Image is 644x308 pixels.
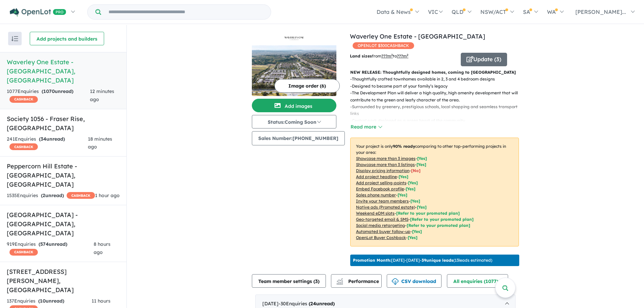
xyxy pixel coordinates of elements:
[255,34,334,43] img: Waverley One Estate - Wantirna South Logo
[350,138,519,246] p: Your project is only comparing to other top-performing projects in your area: - - - - - - - - - -...
[39,241,67,247] strong: ( unread)
[356,235,406,240] u: OpenLot Buyer Cashback
[350,32,485,40] a: Waverley One Estate - [GEOGRAPHIC_DATA]
[356,198,409,204] u: Invite your team members
[39,136,65,142] strong: ( unread)
[356,168,409,173] u: Display pricing information
[356,192,396,197] u: Sales phone number
[252,99,336,112] button: Add images
[88,136,112,150] span: 18 minutes ago
[7,240,94,257] div: 919 Enquir ies
[350,103,524,117] p: - Surrounded by greenery, prestigious schools, local shopping and seamless transport links
[422,258,453,263] b: 39 unique leads
[252,115,336,128] button: Status:Coming Soon
[252,45,336,96] img: Waverley One Estate - Wantirna South
[315,278,318,284] span: 3
[336,280,343,285] img: bar-chart.svg
[408,180,418,185] span: [ Yes ]
[30,32,104,45] button: Add projects and builders
[95,192,120,198] span: 1 hour ago
[396,211,460,216] span: [Refer to your promoted plan]
[356,223,405,228] u: Social media retargeting
[350,90,524,103] p: - The Development Plan will deliver a high quality, high amenity development that will contribute...
[41,136,46,142] span: 34
[9,143,38,150] span: CASHBACK
[461,53,507,66] button: Update (3)
[356,174,397,179] u: Add project headline
[356,180,406,185] u: Add project selling-points
[40,241,49,247] span: 574
[252,274,326,288] button: Team member settings (3)
[350,53,372,58] b: Land sizes
[7,57,120,85] h5: Waverley One Estate - [GEOGRAPHIC_DATA] , [GEOGRAPHIC_DATA]
[410,198,420,204] span: [ Yes ]
[416,162,426,167] span: [ Yes ]
[411,168,421,173] span: [ No ]
[356,229,410,234] u: Automated buyer follow-up
[67,192,95,199] span: CASHBACK
[353,42,414,49] span: OPENLOT $ 300 CASHBACK
[7,135,88,151] div: 241 Enquir ies
[356,217,408,222] u: Geo-targeted email & SMS
[407,53,408,57] sup: 2
[393,53,408,58] span: to
[7,192,95,200] div: 1535 Enquir ies
[407,223,470,228] span: [Refer to your promoted plan]
[392,278,399,285] img: download icon
[353,257,492,263] p: [DATE] - [DATE] - ( 13 leads estimated)
[417,205,427,210] span: [Yes]
[350,117,524,124] p: - Central park designed as a green heart of the community
[40,298,46,304] span: 10
[11,36,18,41] img: sort.svg
[397,53,408,58] u: ???m
[337,278,379,284] span: Performance
[350,123,382,131] button: Read more
[43,192,45,198] span: 2
[350,76,524,82] p: - Thoughtfully crafted townhomes available in 2, 3 and 4 bedroom designs
[331,274,382,288] button: Performance
[356,211,395,216] u: Weekend eDM slots
[350,69,519,76] p: NEW RELEASE: Thoughtfully designed homes, coming to [GEOGRAPHIC_DATA]
[10,8,66,17] img: Openlot PRO Logo White
[7,114,120,133] h5: Society 1056 - Fraser Rise , [GEOGRAPHIC_DATA]
[9,249,38,256] span: CASHBACK
[353,258,391,263] b: Promotion Month:
[275,79,340,93] button: Image order (6)
[38,298,64,304] strong: ( unread)
[90,88,114,102] span: 12 minutes ago
[7,267,120,294] h5: [STREET_ADDRESS][PERSON_NAME] , [GEOGRAPHIC_DATA]
[356,156,415,161] u: Showcase more than 3 images
[309,301,335,307] strong: ( unread)
[350,53,456,60] p: from
[356,186,404,191] u: Embed Facebook profile
[279,301,335,307] span: - 30 Enquir ies
[102,5,269,19] input: Try estate name, suburb, builder or developer
[41,192,64,198] strong: ( unread)
[398,192,407,197] span: [ Yes ]
[408,235,418,240] span: [Yes]
[381,53,393,58] u: ??? m
[399,174,408,179] span: [ Yes ]
[337,278,343,282] img: line-chart.svg
[356,205,415,210] u: Native ads (Promoted estate)
[417,156,427,161] span: [ Yes ]
[94,241,111,255] span: 8 hours ago
[410,217,474,222] span: [Refer to your promoted plan]
[575,8,626,15] span: [PERSON_NAME]...
[43,88,55,94] span: 1070
[252,32,336,96] a: Waverley One Estate - Wantirna South LogoWaverley One Estate - Wantirna South
[310,301,316,307] span: 24
[393,144,415,149] b: 90 % ready
[447,274,508,288] button: All enquiries (1077)
[252,131,345,145] button: Sales Number:[PHONE_NUMBER]
[406,186,415,191] span: [ Yes ]
[7,210,120,238] h5: [GEOGRAPHIC_DATA] - [GEOGRAPHIC_DATA] , [GEOGRAPHIC_DATA]
[391,53,393,57] sup: 2
[387,274,442,288] button: CSV download
[7,88,90,104] div: 1077 Enquir ies
[9,96,38,103] span: CASHBACK
[356,162,415,167] u: Showcase more than 3 listings
[42,88,73,94] strong: ( unread)
[412,229,422,234] span: [Yes]
[350,83,524,90] p: - Designed to become part of your family’s legacy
